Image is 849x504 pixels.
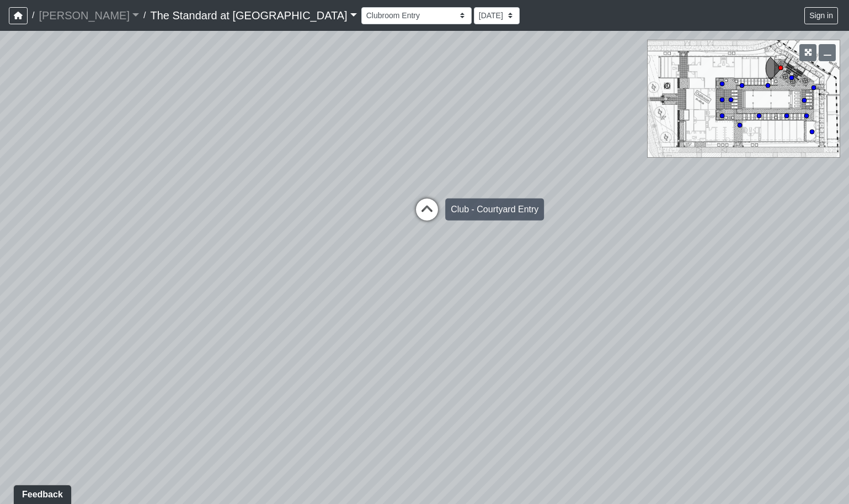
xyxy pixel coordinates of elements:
[150,4,356,26] a: The Standard at [GEOGRAPHIC_DATA]
[445,199,544,221] div: Club - Courtyard Entry
[39,4,139,26] a: [PERSON_NAME]
[139,4,150,26] span: /
[804,7,838,24] button: Sign in
[8,482,77,504] iframe: Ybug feedback widget
[28,4,39,26] span: /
